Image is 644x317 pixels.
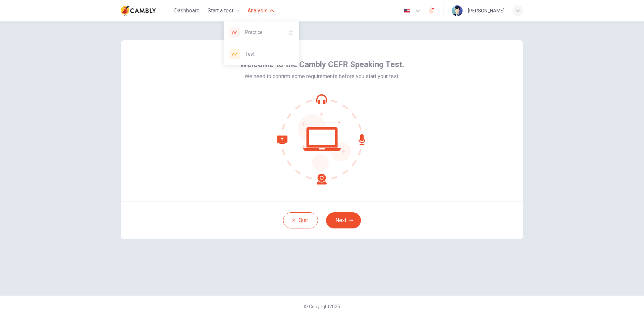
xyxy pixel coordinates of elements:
span: Start a test [208,7,233,15]
span: Analysis [248,7,268,15]
span: Practice [245,28,283,36]
span: Welcome to the Cambly CEFR Speaking Test. [240,59,404,70]
div: Practice [224,21,299,43]
button: Next [326,212,361,228]
button: Start a test [205,5,242,17]
a: Test [224,43,299,65]
button: Analysis [245,5,276,17]
button: Quit [283,212,318,228]
img: Profile picture [452,5,463,16]
span: Test [245,50,294,58]
div: You need a license to access this content [224,21,299,43]
span: © Copyright 2025 [304,304,340,309]
a: Cambly logo [121,4,171,17]
span: Dashboard [174,7,200,15]
span: We need to confirm some requirements before you start your test. [245,72,399,81]
img: en [403,8,411,13]
img: Cambly logo [121,4,156,17]
div: [PERSON_NAME] [468,7,504,15]
button: Dashboard [171,5,202,17]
